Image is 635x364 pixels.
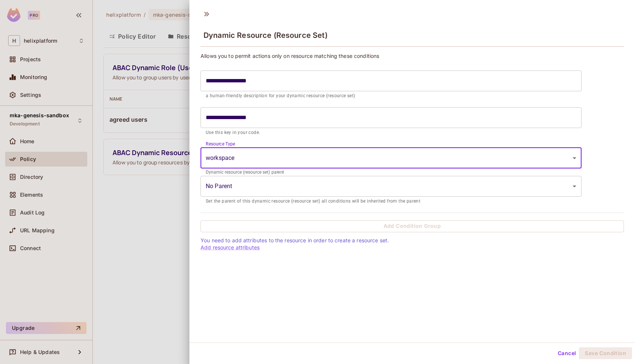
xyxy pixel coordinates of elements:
span: Dynamic Resource (Resource Set) [203,31,328,40]
a: Add resource attributes [201,244,260,250]
button: Add Condition Group [201,220,624,232]
div: Without label [201,148,582,168]
label: Resource Type [206,141,235,147]
div: Without label [201,176,582,197]
p: a human-friendly description for your dynamic resource (resource set) [206,92,576,100]
p: Use this key in your code. [206,129,576,137]
button: Save Condition [579,347,632,359]
p: You need to add attributes to the resource in order to create a resource set. [201,237,624,251]
p: Allows you to permit actions only on resource matching these conditions [201,52,624,59]
button: Cancel [555,347,579,359]
label: Dynamic resource (resource set) parent [206,169,284,175]
p: Set the parent of this dynamic resource (resource set) all conditions will be inherited from the ... [206,198,576,205]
